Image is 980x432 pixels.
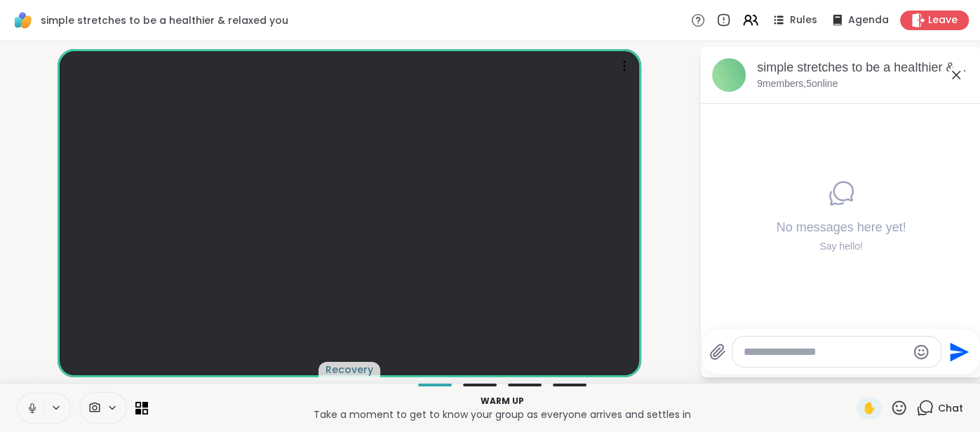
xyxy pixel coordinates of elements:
p: Take a moment to get to know your group as everyone arrives and settles in [156,407,848,421]
button: Emoji picker [913,344,929,360]
img: ShareWell Logomark [11,8,35,32]
span: ✋ [862,400,876,417]
span: simple stretches to be a healthier & relaxed you [41,13,288,27]
span: Recovery [325,363,373,377]
span: Chat [938,401,963,415]
span: Agenda [848,13,889,27]
div: simple stretches to be a healthier & relaxed you, [DATE] [757,59,970,76]
textarea: Type your message [744,345,907,359]
img: simple stretches to be a healthier & relaxed you, Sep 11 [712,58,746,92]
span: Rules [790,13,817,27]
h4: No messages here yet! [776,219,906,236]
p: 9 members, 5 online [757,77,838,91]
button: Send [941,336,973,367]
p: Warm up [156,395,848,407]
span: Leave [928,13,958,27]
div: Say hello! [776,239,906,253]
